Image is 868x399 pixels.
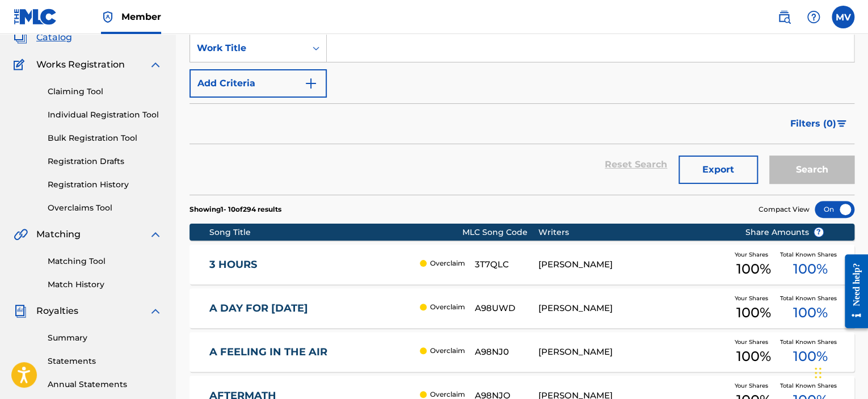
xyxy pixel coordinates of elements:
[538,346,728,359] div: [PERSON_NAME]
[430,346,465,356] p: Overclaim
[209,226,462,238] div: Song Title
[189,34,854,195] form: Search Form
[735,294,773,303] span: Your Shares
[538,226,728,238] div: Writers
[209,258,414,271] a: 3 HOURS
[780,250,841,259] span: Total Known Shares
[836,246,868,337] iframe: Resource Center
[837,120,846,127] img: filter
[679,156,758,184] button: Export
[48,109,162,121] a: Individual Registration Tool
[36,58,125,72] span: Works Registration
[538,258,728,271] div: [PERSON_NAME]
[48,279,162,291] a: Match History
[811,345,868,399] iframe: Chat Widget
[802,6,825,28] div: Help
[36,228,81,241] span: Matching
[48,86,162,98] a: Claiming Tool
[780,294,841,303] span: Total Known Shares
[759,204,810,215] span: Compact View
[783,110,854,138] button: Filters (0)
[538,302,728,315] div: [PERSON_NAME]
[475,302,538,315] div: A98UWD
[832,6,854,28] div: User Menu
[780,381,841,390] span: Total Known Shares
[48,255,162,267] a: Matching Tool
[36,31,72,44] span: Catalog
[14,228,28,241] img: Matching
[14,58,28,72] img: Works Registration
[736,303,771,323] span: 100 %
[815,356,821,390] div: Drag
[14,304,27,318] img: Royalties
[773,6,795,28] a: Public Search
[48,132,162,144] a: Bulk Registration Tool
[736,259,771,279] span: 100 %
[475,346,538,359] div: A98NJ0
[735,381,773,390] span: Your Shares
[462,226,538,238] div: MLC Song Code
[48,332,162,344] a: Summary
[814,228,823,237] span: ?
[209,346,414,359] a: A FEELING IN THE AIR
[209,302,414,315] a: A DAY FOR [DATE]
[149,304,162,318] img: expand
[48,202,162,214] a: Overclaims Tool
[790,117,836,131] span: Filters ( 0 )
[101,10,115,24] img: Top Rightsholder
[189,69,327,98] button: Add Criteria
[48,156,162,167] a: Registration Drafts
[793,259,828,279] span: 100 %
[149,58,162,72] img: expand
[14,9,57,25] img: MLC Logo
[430,258,465,268] p: Overclaim
[736,346,771,367] span: 100 %
[304,77,318,90] img: 9d2ae6d4665cec9f34b9.svg
[121,10,161,23] span: Member
[189,204,281,215] p: Showing 1 - 10 of 294 results
[793,346,828,367] span: 100 %
[430,302,465,312] p: Overclaim
[36,304,78,318] span: Royalties
[807,10,820,24] img: help
[745,226,824,238] span: Share Amounts
[793,303,828,323] span: 100 %
[777,10,791,24] img: search
[14,31,27,44] img: Catalog
[735,338,773,346] span: Your Shares
[48,355,162,367] a: Statements
[780,338,841,346] span: Total Known Shares
[197,41,299,55] div: Work Title
[14,31,72,44] a: CatalogCatalog
[48,179,162,191] a: Registration History
[149,228,162,241] img: expand
[475,258,538,271] div: 3T7QLC
[735,250,773,259] span: Your Shares
[48,379,162,390] a: Annual Statements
